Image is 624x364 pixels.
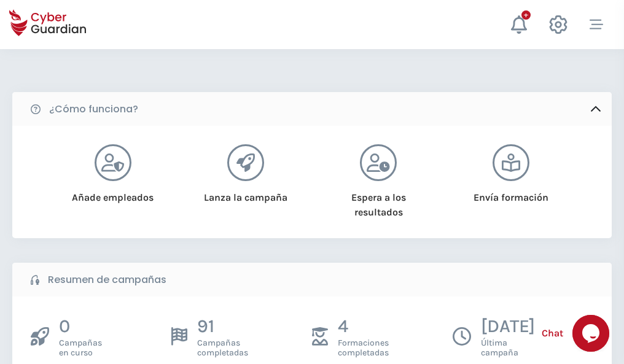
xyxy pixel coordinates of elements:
[59,338,102,358] span: Campañas en curso
[481,338,535,358] span: Última campaña
[542,326,563,341] span: Chat
[521,10,531,20] div: +
[197,338,248,358] span: Campañas completadas
[197,315,248,338] p: 91
[195,181,296,205] div: Lanza la campaña
[481,315,535,338] p: [DATE]
[49,102,138,117] b: ¿Cómo funciona?
[572,315,612,352] iframe: chat widget
[338,338,389,358] span: Formaciones completadas
[338,315,389,338] p: 4
[62,181,163,205] div: Añade empleados
[328,181,429,220] div: Espera a los resultados
[59,315,102,338] p: 0
[461,181,562,205] div: Envía formación
[48,273,166,287] b: Resumen de campañas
